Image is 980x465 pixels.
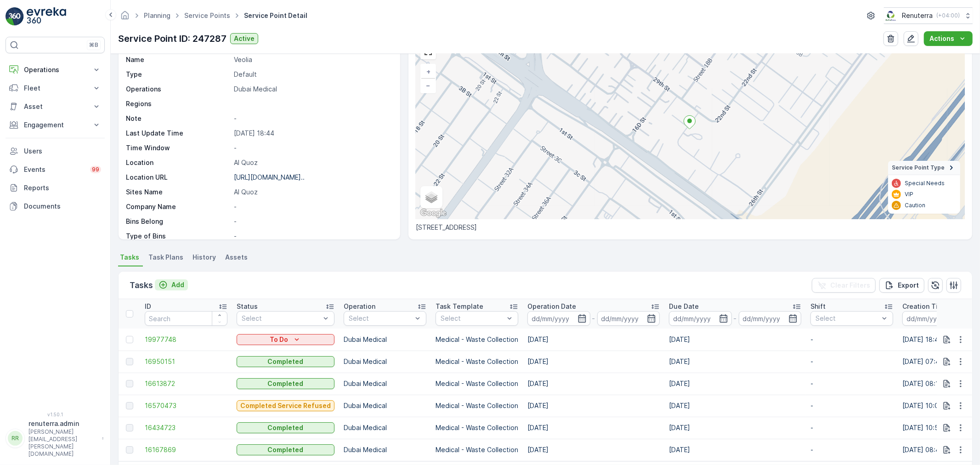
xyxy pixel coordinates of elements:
p: 99 [92,166,99,173]
p: [DATE] 18:44 [234,129,391,138]
a: Homepage [120,14,130,22]
button: Completed [237,378,334,389]
a: 16167869 [145,445,227,454]
td: [DATE] [664,351,806,373]
p: - [810,445,893,454]
td: [DATE] [523,329,664,351]
p: Dubai Medical [344,357,426,366]
div: Toggle Row Selected [126,446,133,454]
p: Operations [126,85,230,94]
p: Dubai Medical [344,335,426,344]
p: Default [234,70,391,79]
p: Users [24,147,101,156]
p: Clear Filters [830,281,870,290]
a: Events99 [6,160,105,179]
button: Actions [924,31,973,46]
img: logo_light-DOdMpM7g.png [27,7,66,26]
p: Medical - Waste Collection [436,401,518,410]
p: Completed [268,379,304,388]
button: Fleet [6,79,105,97]
p: Creation Time [902,302,948,311]
p: - [810,401,893,410]
p: Name [126,55,230,64]
span: 16950151 [145,357,227,366]
p: renuterra.admin [28,419,97,428]
p: - [810,335,893,344]
p: Events [24,165,85,174]
p: [URL][DOMAIN_NAME].. [234,173,305,181]
p: Task Template [436,302,483,311]
p: - [234,217,391,226]
div: Toggle Row Selected [126,358,133,365]
p: Location [126,158,230,167]
p: Regions [126,99,230,108]
p: Dubai Medical [234,85,391,94]
p: Documents [24,202,101,211]
p: Location URL [126,173,230,182]
p: Renuterra [902,11,933,20]
p: Active [234,34,255,43]
p: Actions [929,34,954,43]
p: Operations [24,65,86,74]
div: Toggle Row Selected [126,424,133,431]
p: Select [816,314,879,323]
button: Renuterra(+04:00) [884,7,973,24]
input: dd/mm/yyyy [597,311,660,326]
p: Completed Service Refused [240,401,331,410]
p: Bins Belong [126,217,230,226]
p: - [234,143,391,153]
p: Service Point ID: 247287 [118,32,227,45]
p: Medical - Waste Collection [436,335,518,344]
p: Note [126,114,230,123]
p: - [234,232,391,241]
div: Toggle Row Selected [126,380,133,387]
td: [DATE] [664,395,806,417]
input: dd/mm/yyyy [739,311,802,326]
button: Operations [6,61,105,79]
p: ( +04:00 ) [936,12,960,19]
div: Toggle Row Selected [126,402,133,409]
td: [DATE] [523,439,664,461]
button: Completed [237,356,334,367]
a: Open this area in Google Maps (opens a new window) [418,207,448,219]
input: dd/mm/yyyy [669,311,732,326]
span: − [426,81,431,89]
a: Zoom In [421,65,435,79]
a: Service Points [184,11,230,19]
p: - [592,313,595,324]
p: ⌘B [89,41,98,49]
button: Completed [237,422,334,433]
td: [DATE] [664,439,806,461]
p: Asset [24,102,86,111]
span: v 1.50.1 [6,412,105,417]
p: Operation Date [527,302,576,311]
a: 16434723 [145,423,227,432]
p: Add [171,280,184,289]
button: Completed Service Refused [237,400,334,411]
a: Reports [6,179,105,197]
p: Dubai Medical [344,445,426,454]
p: - [234,114,391,123]
p: VIP [905,191,913,198]
input: dd/mm/yyyy [527,311,590,326]
p: Last Update Time [126,129,230,138]
button: Completed [237,444,334,455]
p: Veolia [234,55,391,64]
a: 19977748 [145,335,227,344]
span: Assets [225,253,248,262]
p: Reports [24,183,101,193]
a: 16613872 [145,379,227,388]
a: Zoom Out [421,79,435,92]
p: Al Quoz [234,187,391,197]
div: Toggle Row Selected [126,336,133,343]
button: Asset [6,97,105,116]
span: Service Point Type [892,164,945,171]
p: Fleet [24,84,86,93]
td: [DATE] [523,417,664,439]
td: [DATE] [664,329,806,351]
p: To Do [270,335,289,344]
img: Google [418,207,448,219]
summary: Service Point Type [888,161,960,175]
p: Operation [344,302,375,311]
